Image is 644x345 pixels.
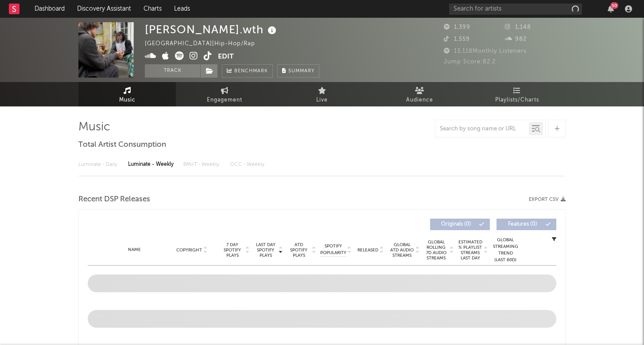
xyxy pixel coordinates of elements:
div: 50 [610,2,618,9]
span: 1,399 [444,24,470,30]
span: 1,559 [444,36,470,42]
span: 982 [505,36,527,42]
span: Summary [288,69,314,74]
button: Edit [218,51,234,63]
div: Global Streaming Trend (Last 60D) [492,237,519,263]
span: Jump Score: 82.2 [444,59,496,65]
span: Music [119,95,136,106]
a: Engagement [176,82,273,106]
button: Summary [277,64,319,78]
span: 1,148 [505,24,531,30]
input: Search for artists [449,4,582,15]
div: Luminate - Weekly [128,157,175,172]
button: Track [145,64,200,78]
span: Audience [406,95,433,106]
span: Features ( 0 ) [502,222,543,227]
button: Export CSV [529,197,566,202]
span: Total Artist Consumption [78,140,166,150]
span: 7 Day Spotify Plays [221,242,244,258]
span: Last Day Spotify Plays [254,242,277,258]
span: Benchmark [234,66,268,77]
span: Originals ( 0 ) [436,222,477,227]
span: Copyright [176,247,202,253]
span: Engagement [207,95,242,106]
div: [PERSON_NAME].wth [145,22,279,37]
span: ATD Spotify Plays [287,242,310,258]
span: Global ATD Audio Streams [390,242,414,258]
button: 50 [608,5,614,12]
button: Features(0) [497,219,556,230]
span: 13,118 Monthly Listeners [444,48,527,54]
a: Live [273,82,371,106]
div: Name [105,247,163,253]
span: Recent DSP Releases [78,194,150,205]
div: [GEOGRAPHIC_DATA] | Hip-Hop/Rap [145,39,265,49]
span: Live [316,95,328,106]
span: Global Rolling 7D Audio Streams [424,239,448,261]
a: Benchmark [222,64,273,78]
a: Music [78,82,176,106]
button: Originals(0) [430,219,490,230]
span: Spotify Popularity [320,243,346,256]
span: Released [357,247,378,253]
span: Playlists/Charts [495,95,539,106]
a: Audience [371,82,468,106]
a: Playlists/Charts [468,82,566,106]
span: Estimated % Playlist Streams Last Day [458,239,482,261]
input: Search by song name or URL [435,125,529,133]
